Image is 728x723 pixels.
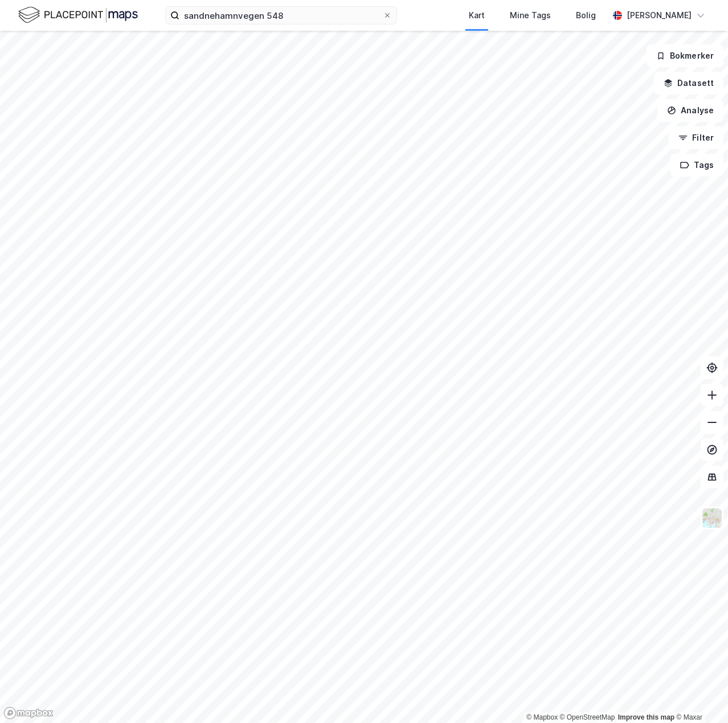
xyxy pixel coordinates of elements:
div: Bolig [576,9,596,22]
div: Kart [469,9,485,22]
button: Analyse [657,99,723,122]
iframe: Chat Widget [671,668,728,723]
a: Mapbox [526,713,558,721]
div: [PERSON_NAME] [627,9,692,22]
div: Mine Tags [510,9,551,22]
img: logo.f888ab2527a4732fd821a326f86c7f29.svg [18,5,138,25]
div: Kontrollprogram for chat [671,668,728,723]
input: Søk på adresse, matrikkel, gårdeiere, leietakere eller personer [179,7,383,24]
button: Filter [669,126,723,149]
a: Improve this map [618,713,674,721]
button: Bokmerker [647,44,723,67]
button: Datasett [654,72,723,95]
a: Mapbox homepage [3,706,54,720]
img: Z [701,507,723,529]
a: OpenStreetMap [560,713,615,721]
button: Tags [670,154,723,176]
